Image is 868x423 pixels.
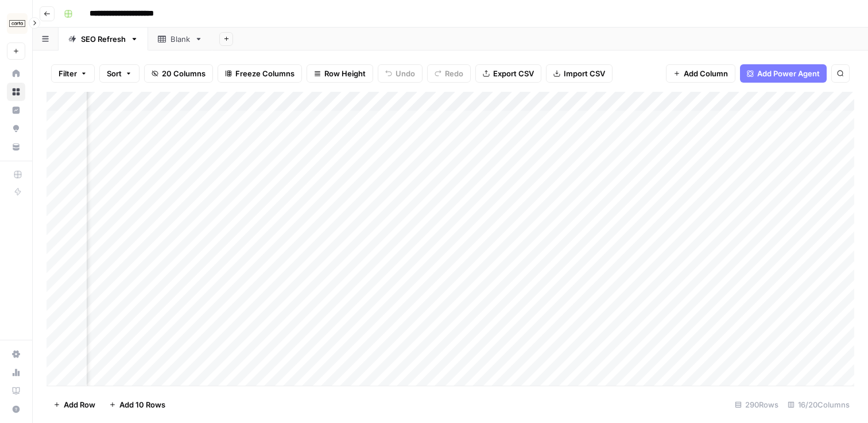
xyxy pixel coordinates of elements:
[7,138,25,156] a: Your Data
[730,395,783,414] div: 290 Rows
[666,64,735,83] button: Add Column
[546,64,613,83] button: Import CSV
[7,101,25,119] a: Insights
[740,64,827,83] button: Add Power Agent
[684,68,728,79] span: Add Column
[51,64,95,83] button: Filter
[7,382,25,400] a: Learning Hub
[493,68,534,79] span: Export CSV
[107,68,122,79] span: Sort
[7,83,25,101] a: Browse
[144,64,213,83] button: 20 Columns
[148,28,212,51] a: Blank
[7,400,25,418] button: Help + Support
[7,9,25,38] button: Workspace: Carta
[162,68,206,79] span: 20 Columns
[7,363,25,382] a: Usage
[324,68,366,79] span: Row Height
[7,13,28,34] img: Carta Logo
[7,119,25,138] a: Opportunities
[396,68,415,79] span: Undo
[170,33,190,45] div: Blank
[119,399,165,410] span: Add 10 Rows
[235,68,294,79] span: Freeze Columns
[783,395,854,414] div: 16/20 Columns
[427,64,471,83] button: Redo
[7,64,25,83] a: Home
[475,64,541,83] button: Export CSV
[757,68,820,79] span: Add Power Agent
[46,395,102,414] button: Add Row
[445,68,463,79] span: Redo
[59,28,148,51] a: SEO Refresh
[218,64,302,83] button: Freeze Columns
[7,345,25,363] a: Settings
[564,68,605,79] span: Import CSV
[59,68,77,79] span: Filter
[102,395,172,414] button: Add 10 Rows
[64,399,95,410] span: Add Row
[378,64,423,83] button: Undo
[307,64,373,83] button: Row Height
[99,64,139,83] button: Sort
[81,33,126,45] div: SEO Refresh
